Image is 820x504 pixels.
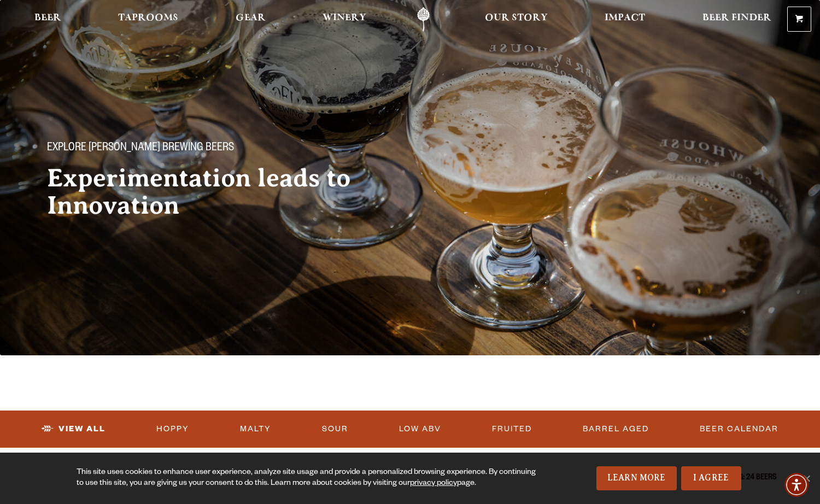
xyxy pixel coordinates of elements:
[695,417,783,442] a: Beer Calendar
[403,7,444,32] a: Odell Home
[152,417,194,442] a: Hoppy
[315,7,373,32] a: Winery
[111,7,185,32] a: Taprooms
[47,142,234,156] span: Explore [PERSON_NAME] Brewing Beers
[236,417,276,442] a: Malty
[47,165,388,219] h2: Experimentation leads to Innovation
[596,466,677,490] a: Learn More
[695,7,778,32] a: Beer Finder
[478,7,555,32] a: Our Story
[118,14,178,22] span: Taprooms
[702,14,771,22] span: Beer Finder
[395,417,446,442] a: Low ABV
[485,14,548,22] span: Our Story
[681,466,741,490] a: I Agree
[236,14,266,22] span: Gear
[77,467,536,489] div: This site uses cookies to enhance user experience, analyze site usage and provide a personalized ...
[488,417,536,442] a: Fruited
[784,473,809,497] div: Accessibility Menu
[598,7,652,32] a: Impact
[27,7,68,32] a: Beer
[323,14,366,22] span: Winery
[605,14,645,22] span: Impact
[37,417,110,442] a: View All
[410,479,457,488] a: privacy policy
[578,417,653,442] a: Barrel Aged
[318,417,353,442] a: Sour
[34,14,61,22] span: Beer
[229,7,273,32] a: Gear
